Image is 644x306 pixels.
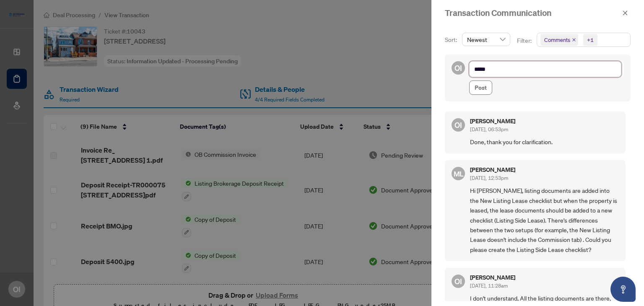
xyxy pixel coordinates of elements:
button: Post [469,80,492,95]
span: Hi [PERSON_NAME], listing documents are added into the New Listing Lease checklist but when the p... [470,186,619,254]
span: close [622,10,628,16]
span: ML [453,168,463,179]
span: Comments [544,36,570,44]
span: OI [454,119,462,131]
h5: [PERSON_NAME] [470,118,515,124]
span: I don't understand, All the listing documents are there, [470,293,619,303]
div: +1 [587,36,594,44]
span: close [572,38,576,42]
button: Open asap [610,277,636,302]
span: [DATE], 11:28am [470,283,508,289]
div: Transaction Communication [445,7,620,19]
h5: [PERSON_NAME] [470,167,515,173]
p: Sort: [445,35,459,44]
span: [DATE], 06:53pm [470,126,508,132]
span: Post [475,81,487,94]
span: Newest [467,33,505,46]
span: Comments [540,34,578,46]
h5: [PERSON_NAME] [470,275,515,280]
p: Filter: [517,36,533,45]
span: Done, thank you for clarification. [470,137,619,147]
span: OI [454,62,462,74]
span: OI [454,275,462,287]
span: [DATE], 12:53pm [470,175,508,181]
